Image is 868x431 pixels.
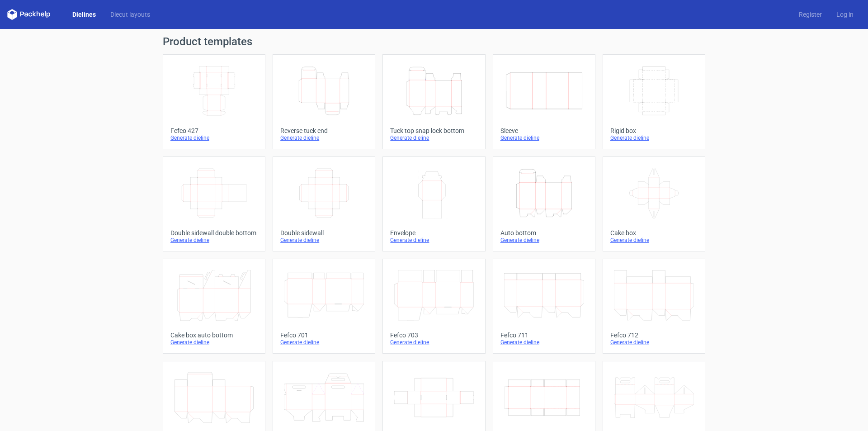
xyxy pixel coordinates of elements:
div: Generate dieline [280,237,368,244]
div: Generate dieline [170,339,258,346]
div: Rigid box [610,127,698,134]
a: Double sidewall double bottomGenerate dieline [163,156,265,251]
div: Generate dieline [390,237,477,244]
a: Fefco 703Generate dieline [382,259,485,354]
div: Generate dieline [280,134,368,142]
a: Reverse tuck endGenerate dieline [273,54,375,149]
div: Generate dieline [280,339,368,346]
div: Generate dieline [610,237,698,244]
div: Fefco 711 [500,332,588,339]
a: Fefco 711Generate dieline [493,259,595,354]
div: Generate dieline [610,339,698,346]
a: Fefco 427Generate dieline [163,54,265,149]
div: Cake box auto bottom [170,332,258,339]
div: Generate dieline [170,134,258,142]
div: Auto bottom [500,229,588,237]
div: Generate dieline [500,339,588,346]
div: Tuck top snap lock bottom [390,127,477,134]
a: Diecut layouts [103,10,157,19]
div: Generate dieline [390,134,477,142]
div: Double sidewall double bottom [170,229,258,237]
a: EnvelopeGenerate dieline [382,156,485,251]
div: Cake box [610,229,698,237]
a: Fefco 701Generate dieline [273,259,375,354]
a: Cake box auto bottomGenerate dieline [163,259,265,354]
div: Generate dieline [170,237,258,244]
div: Generate dieline [610,134,698,142]
div: Fefco 701 [280,332,368,339]
a: SleeveGenerate dieline [493,54,595,149]
div: Reverse tuck end [280,127,368,134]
a: Dielines [65,10,103,19]
a: Double sidewallGenerate dieline [273,156,375,251]
div: Envelope [390,229,477,237]
div: Fefco 712 [610,332,698,339]
a: Tuck top snap lock bottomGenerate dieline [382,54,485,149]
div: Generate dieline [500,237,588,244]
a: Rigid boxGenerate dieline [603,54,705,149]
div: Fefco 427 [170,127,258,134]
div: Fefco 703 [390,332,477,339]
h1: Product templates [163,36,705,47]
a: Log in [829,10,861,19]
div: Generate dieline [390,339,477,346]
div: Sleeve [500,127,588,134]
div: Generate dieline [500,134,588,142]
a: Cake boxGenerate dieline [603,156,705,251]
a: Auto bottomGenerate dieline [493,156,595,251]
a: Fefco 712Generate dieline [603,259,705,354]
div: Double sidewall [280,229,368,237]
a: Register [792,10,829,19]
